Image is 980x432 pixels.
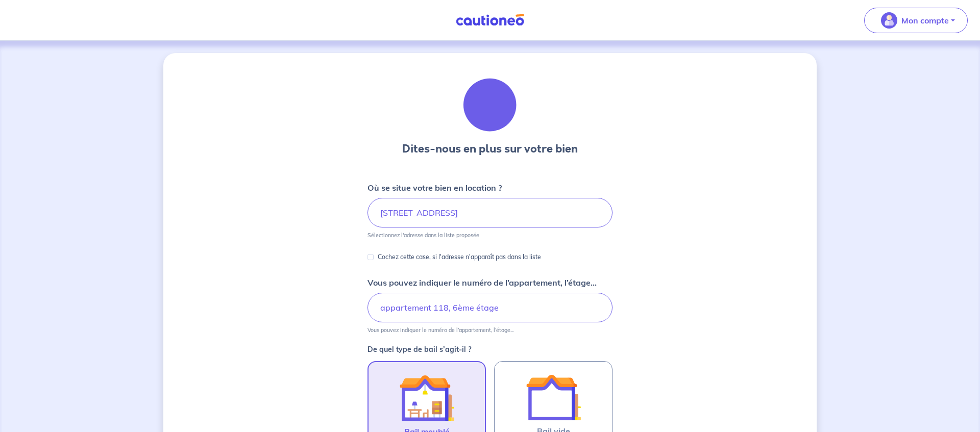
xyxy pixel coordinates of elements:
img: illu_furnished_lease.svg [399,370,454,425]
h3: Dites-nous en plus sur votre bien [402,141,578,157]
p: Où se situe votre bien en location ? [367,182,502,194]
img: illu_empty_lease.svg [526,370,581,425]
p: Vous pouvez indiquer le numéro de l’appartement, l’étage... [367,276,597,289]
img: illu_houses.svg [462,78,518,133]
button: illu_account_valid_menu.svgMon compte [864,8,968,33]
input: 2 rue de paris, 59000 lille [367,198,612,227]
img: illu_account_valid_menu.svg [881,12,897,29]
img: Cautioneo [452,14,528,27]
p: Mon compte [901,14,949,27]
p: Vous pouvez indiquer le numéro de l’appartement, l’étage... [367,326,513,334]
p: Cochez cette case, si l'adresse n'apparaît pas dans la liste [378,251,541,263]
input: Appartement 2 [367,293,612,322]
p: Sélectionnez l'adresse dans la liste proposée [367,232,479,239]
p: De quel type de bail s’agit-il ? [367,346,612,353]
